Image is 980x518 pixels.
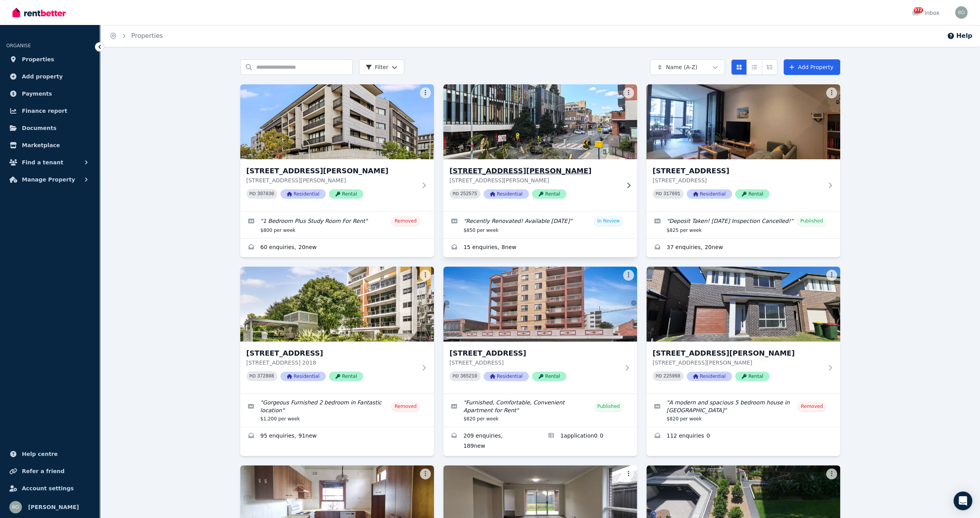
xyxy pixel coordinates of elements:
[826,87,837,98] button: More options
[6,446,93,462] a: Help centre
[914,7,923,13] span: 972
[240,239,434,257] a: Enquiries for 1 Cawood Avenue, Little Bay
[650,59,725,75] button: Name (A-Z)
[6,86,93,101] a: Payments
[438,82,642,161] img: 1/38 Belmore Street, Burwood
[329,372,363,381] span: Rental
[22,158,63,167] span: Find a tenant
[329,189,363,199] span: Rental
[453,374,459,378] small: PID
[6,481,93,496] a: Account settings
[953,491,972,510] div: Open Intercom Messenger
[450,348,620,359] h3: [STREET_ADDRESS]
[663,374,680,379] code: 225968
[653,348,823,359] h3: [STREET_ADDRESS][PERSON_NAME]
[246,176,417,184] p: [STREET_ADDRESS][PERSON_NAME]
[746,59,762,75] button: Compact list view
[450,166,620,176] h3: [STREET_ADDRESS][PERSON_NAME]
[653,176,823,184] p: [STREET_ADDRESS]
[280,189,326,199] span: Residential
[453,192,459,196] small: PID
[6,137,93,153] a: Marketplace
[532,372,566,381] span: Rental
[484,189,529,199] span: Residential
[656,374,662,378] small: PID
[420,468,431,479] button: More options
[460,191,477,197] code: 252575
[6,155,93,170] button: Find a tenant
[22,106,67,116] span: Finance report
[735,372,769,381] span: Rental
[450,359,620,367] p: [STREET_ADDRESS]
[420,87,431,98] button: More options
[443,267,637,342] img: 7/38-42 Bay St, Rockdale
[646,267,840,342] img: 14 Brodie Street, Marsden Park
[912,9,939,17] div: Inbox
[443,84,637,211] a: 1/38 Belmore Street, Burwood[STREET_ADDRESS][PERSON_NAME][STREET_ADDRESS][PERSON_NAME]PID 252575R...
[460,374,477,379] code: 365210
[250,192,256,196] small: PID
[646,427,840,446] a: Enquiries for 14 Brodie Street, Marsden Park
[240,84,434,211] a: 1 Cawood Avenue, Little Bay[STREET_ADDRESS][PERSON_NAME][STREET_ADDRESS][PERSON_NAME]PID 307830Re...
[955,6,968,19] img: Roy
[450,176,620,184] p: [STREET_ADDRESS][PERSON_NAME]
[646,212,840,238] a: Edit listing: Deposit Taken! Saturday Inspection Cancelled!
[687,372,732,381] span: Residential
[28,502,79,512] span: [PERSON_NAME]
[22,123,57,133] span: Documents
[653,166,823,176] h3: [STREET_ADDRESS]
[784,59,840,75] a: Add Property
[280,372,326,381] span: Residential
[656,192,662,196] small: PID
[623,270,634,281] button: More options
[532,189,566,199] span: Rental
[687,189,732,199] span: Residential
[443,212,637,238] a: Edit listing: Recently Renovated! Available 23rd Aug
[947,31,972,41] button: Help
[731,59,747,75] button: Card view
[22,484,74,493] span: Account settings
[240,212,434,238] a: Edit listing: 1 Bedroom Plus Study Room For Rent
[623,87,634,98] button: More options
[240,427,434,446] a: Enquiries for 5 Rothschild Ave, Rosebery
[246,348,417,359] h3: [STREET_ADDRESS]
[12,7,66,18] img: RentBetter
[100,25,172,47] nav: Breadcrumb
[443,239,637,257] a: Enquiries for 1/38 Belmore Street, Burwood
[366,63,389,71] span: Filter
[646,239,840,257] a: Enquiries for 2 Waterways Street, Wentworth Point
[6,172,93,187] button: Manage Property
[22,141,60,150] span: Marketplace
[6,103,93,119] a: Finance report
[443,267,637,393] a: 7/38-42 Bay St, Rockdale[STREET_ADDRESS][STREET_ADDRESS]PID 365210ResidentialRental
[22,89,52,98] span: Payments
[240,394,434,427] a: Edit listing: Gorgeous Furnished 2 bedroom in Fantastic location
[826,270,837,281] button: More options
[22,175,75,184] span: Manage Property
[663,191,680,197] code: 317691
[9,501,22,513] img: Roy
[540,427,637,456] a: Applications for 7/38-42 Bay St, Rockdale
[443,427,540,456] a: Enquiries for 7/38-42 Bay St, Rockdale
[246,166,417,176] h3: [STREET_ADDRESS][PERSON_NAME]
[240,267,434,342] img: 5 Rothschild Ave, Rosebery
[443,394,637,427] a: Edit listing: Furnished, Comfortable, Convenient Apartment for Rent
[250,374,256,378] small: PID
[6,52,93,67] a: Properties
[22,449,58,459] span: Help centre
[646,267,840,393] a: 14 Brodie Street, Marsden Park[STREET_ADDRESS][PERSON_NAME][STREET_ADDRESS][PERSON_NAME]PID 22596...
[6,120,93,136] a: Documents
[762,59,777,75] button: Expanded list view
[826,468,837,479] button: More options
[22,466,64,476] span: Refer a friend
[420,270,431,281] button: More options
[623,468,634,479] button: More options
[359,59,405,75] button: Filter
[731,59,777,75] div: View options
[6,69,93,84] a: Add property
[6,43,31,48] span: ORGANISE
[131,32,163,39] a: Properties
[653,359,823,367] p: [STREET_ADDRESS][PERSON_NAME]
[240,267,434,393] a: 5 Rothschild Ave, Rosebery[STREET_ADDRESS][STREET_ADDRESS] 2018PID 372808ResidentialRental
[735,189,769,199] span: Rental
